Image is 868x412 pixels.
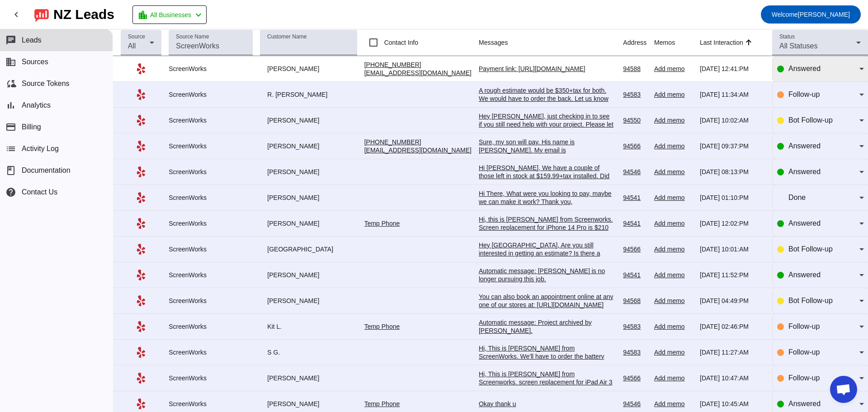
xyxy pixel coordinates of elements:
[654,65,693,73] div: Add memo
[654,219,693,227] div: Add memo
[623,271,647,279] div: 94541
[830,376,857,403] a: Open chat
[136,347,146,358] mat-icon: Yelp
[169,142,253,150] div: ScreenWorks
[169,374,253,382] div: ScreenWorks
[479,86,614,119] div: A rough estimate would be $350+tax for both. We would have to order the back. Let us know and we ...
[136,270,146,280] mat-icon: Yelp
[479,164,614,196] div: Hi [PERSON_NAME], We have a couple of those left in stock at $159.99+tax installed. Did you want ...
[700,142,765,150] div: [DATE] 09:37:PM
[479,344,614,385] div: Hi, This is [PERSON_NAME] from ScreenWorks. We'll have to order the battery and shipping takes 2-...
[364,147,472,154] a: [EMAIL_ADDRESS][DOMAIN_NAME]
[364,61,421,68] a: [PHONE_NUMBER]
[260,271,357,279] div: [PERSON_NAME]
[623,65,647,73] div: 94588
[700,245,765,253] div: [DATE] 10:01:AM
[169,116,253,124] div: ScreenWorks
[623,142,647,150] div: 94566
[788,322,820,330] span: Follow-up
[5,143,16,154] mat-icon: list
[700,271,765,279] div: [DATE] 11:52:PM
[22,145,59,153] span: Activity Log
[479,293,614,309] div: You can also book an appointment online at any one of our stores at: [URL][DOMAIN_NAME]​
[260,374,357,382] div: [PERSON_NAME]
[623,219,647,227] div: 94541
[260,219,357,227] div: [PERSON_NAME]
[128,42,136,50] span: All
[623,90,647,99] div: 94583
[136,89,146,100] mat-icon: Yelp
[788,219,821,227] span: Answered
[700,65,765,73] div: [DATE] 12:41:PM
[169,322,253,331] div: ScreenWorks
[654,245,693,253] div: Add memo
[5,78,16,89] mat-icon: cloud_sync
[479,318,614,335] div: Automatic message: Project archived by [PERSON_NAME].
[788,271,821,279] span: Answered
[772,8,850,21] span: [PERSON_NAME]
[788,194,806,201] span: Done
[5,57,16,67] mat-icon: business
[169,400,253,408] div: ScreenWorks
[654,90,693,99] div: Add memo
[654,142,693,150] div: Add memo
[137,9,148,20] mat-icon: location_city
[654,116,693,124] div: Add memo
[623,400,647,408] div: 94546
[193,9,204,20] mat-icon: chevron_left
[136,321,146,332] mat-icon: Yelp
[654,168,693,176] div: Add memo
[22,36,42,44] span: Leads
[136,218,146,229] mat-icon: Yelp
[700,194,765,202] div: [DATE] 01:10:PM
[479,65,614,73] div: Payment link: [URL][DOMAIN_NAME]
[260,168,357,176] div: [PERSON_NAME]
[623,168,647,176] div: 94546
[22,101,51,109] span: Analytics
[267,34,307,40] mat-label: Customer Name
[700,116,765,124] div: [DATE] 10:02:AM
[700,297,765,305] div: [DATE] 04:49:PM
[5,165,16,176] span: book
[260,297,357,305] div: [PERSON_NAME]
[772,11,798,18] span: Welcome
[623,245,647,253] div: 94566
[779,42,817,50] span: All Statuses
[700,219,765,227] div: [DATE] 12:02:PM
[623,374,647,382] div: 94566
[788,142,821,150] span: Answered
[22,123,41,131] span: Billing
[788,297,833,304] span: Bot Follow-up
[5,187,16,198] mat-icon: help
[788,116,833,124] span: Bot Follow-up
[382,38,419,47] label: Contact Info
[260,400,357,408] div: [PERSON_NAME]
[136,63,146,74] mat-icon: Yelp
[136,398,146,409] mat-icon: Yelp
[788,90,820,98] span: Follow-up
[654,29,700,56] th: Memos
[700,38,743,47] div: Last Interaction
[364,69,472,76] a: [EMAIL_ADDRESS][DOMAIN_NAME]
[700,90,765,99] div: [DATE] 11:34:AM
[136,166,146,177] mat-icon: Yelp
[479,189,614,214] div: Hi There, What were you looking to pay, maybe we can make it work? Thank you, [PERSON_NAME]
[169,245,253,253] div: ScreenWorks
[779,34,795,40] mat-label: Status
[5,100,16,111] mat-icon: bar_chart
[132,5,207,24] button: All Businesses
[788,374,820,382] span: Follow-up
[654,348,693,356] div: Add memo
[136,295,146,306] mat-icon: Yelp
[788,65,821,72] span: Answered
[176,34,209,40] mat-label: Source Name
[5,122,16,133] mat-icon: payment
[169,348,253,356] div: ScreenWorks
[654,322,693,331] div: Add memo
[761,5,861,24] button: Welcome[PERSON_NAME]
[788,348,820,356] span: Follow-up
[654,194,693,202] div: Add memo
[700,374,765,382] div: [DATE] 10:47:AM
[479,400,614,408] div: Okay thank u
[260,194,357,202] div: [PERSON_NAME]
